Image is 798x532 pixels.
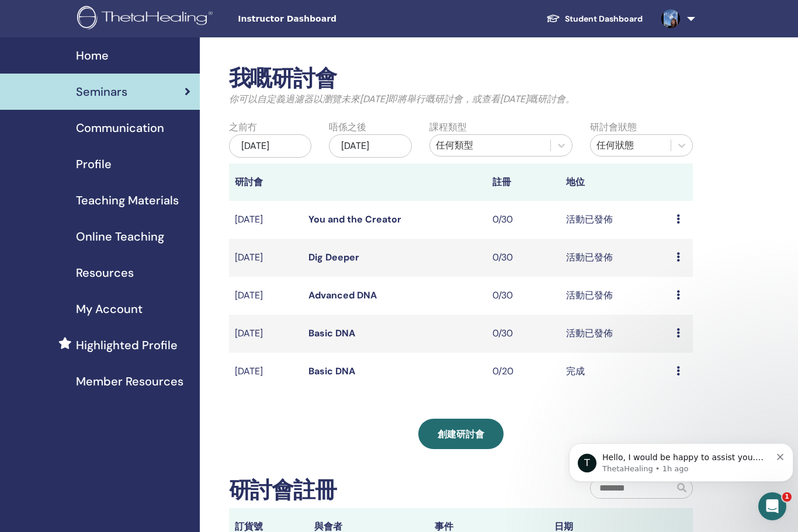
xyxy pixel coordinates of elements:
a: Dig Deeper [308,251,359,263]
td: [DATE] [229,201,303,239]
td: [DATE] [229,239,303,277]
a: You and the Creator [308,213,401,225]
span: 1 [782,492,792,502]
th: 研討會 [229,164,303,201]
td: 活動已發佈 [560,277,671,315]
span: Resources [76,264,134,281]
span: Home [76,47,109,64]
span: Profile [76,155,112,173]
h2: 我嘅研討會 [229,65,693,92]
td: 0/20 [487,353,560,391]
label: 研討會狀態 [590,120,637,134]
td: 活動已發佈 [560,239,671,277]
td: [DATE] [229,277,303,315]
td: 完成 [560,353,671,391]
div: [DATE] [229,134,312,158]
div: [DATE] [329,134,412,158]
td: 活動已發佈 [560,315,671,353]
iframe: Intercom live chat [758,492,786,520]
a: Basic DNA [308,365,355,377]
td: 0/30 [487,277,560,315]
img: default.jpg [661,9,680,28]
img: graduation-cap-white.svg [546,13,560,23]
label: 之前冇 [229,120,257,134]
a: 創建研討會 [418,419,504,449]
div: 任何狀態 [596,138,665,152]
h2: 研討會註冊 [229,477,337,504]
label: 唔係之後 [329,120,366,134]
label: 課程類型 [429,120,467,134]
a: Student Dashboard [537,8,652,30]
td: [DATE] [229,353,303,391]
td: 活動已發佈 [560,201,671,239]
th: 地位 [560,164,671,201]
span: Highlighted Profile [76,336,178,354]
a: Advanced DNA [308,289,377,301]
td: [DATE] [229,315,303,353]
span: Teaching Materials [76,192,179,209]
span: 創建研討會 [438,428,484,440]
td: 0/30 [487,315,560,353]
span: Online Teaching [76,228,164,245]
div: 任何類型 [436,138,544,152]
iframe: Intercom notifications message [564,419,798,500]
span: Instructor Dashboard [238,13,413,25]
span: Communication [76,119,164,137]
td: 0/30 [487,239,560,277]
span: My Account [76,300,143,318]
span: Seminars [76,83,127,100]
span: Member Resources [76,373,183,390]
a: Basic DNA [308,327,355,339]
p: 你可以自定義過濾器以瀏覽未來[DATE]即將舉行嘅研討會，或查看[DATE]嘅研討會。 [229,92,693,106]
th: 註冊 [487,164,560,201]
td: 0/30 [487,201,560,239]
img: logo.png [77,6,217,32]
